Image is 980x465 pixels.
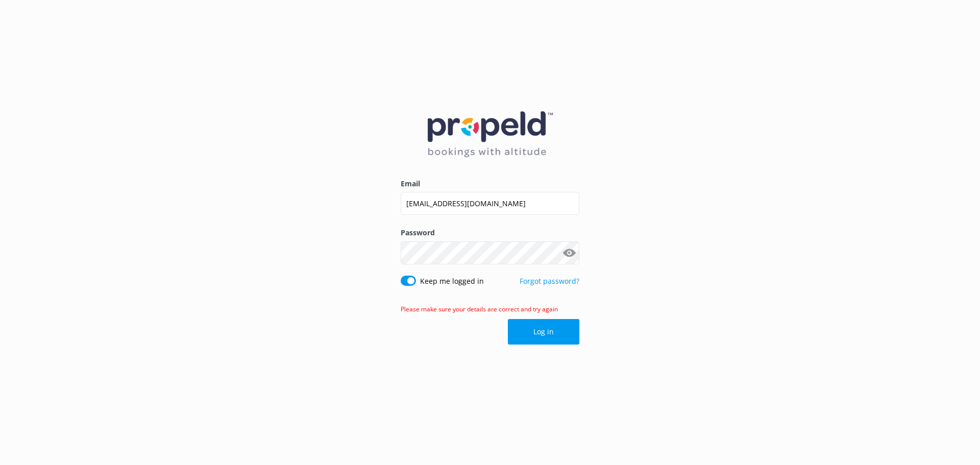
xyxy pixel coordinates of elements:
a: Forgot password? [520,276,579,286]
label: Password [401,227,579,238]
label: Email [401,178,579,189]
img: 12-1677471078.png [428,111,553,158]
button: Show password [559,242,579,263]
label: Keep me logged in [420,276,484,287]
button: Log in [508,319,579,345]
span: Please make sure your details are correct and try again [401,305,558,313]
input: user@emailaddress.com [401,192,579,215]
